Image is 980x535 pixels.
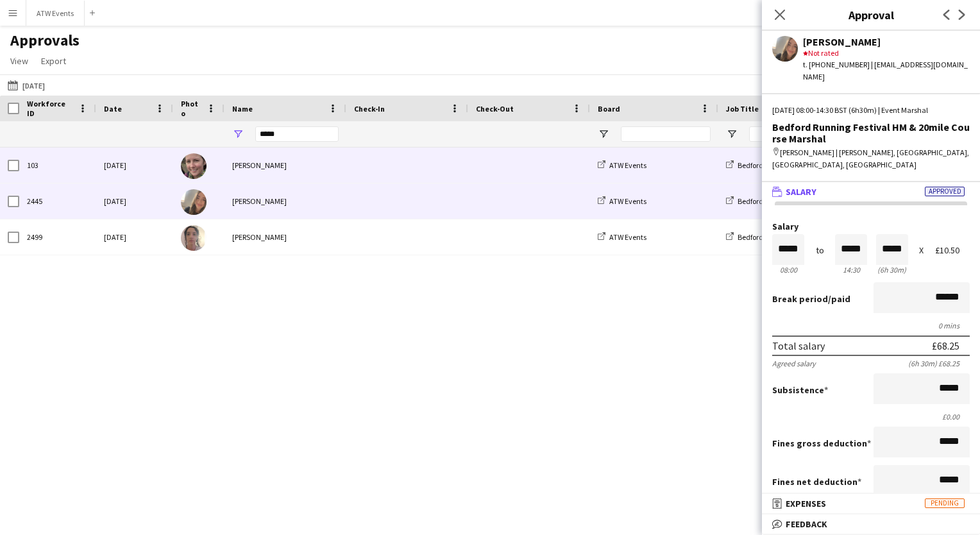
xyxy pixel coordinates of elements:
mat-expansion-panel-header: SalaryApproved [762,182,980,201]
div: 0 mins [772,321,970,330]
div: Not rated [803,47,970,59]
span: Approved [925,187,965,196]
span: View [10,55,28,67]
div: 2499 [19,219,96,255]
label: Subsistence [772,384,828,396]
mat-expansion-panel-header: Feedback [762,514,980,534]
a: Bedford Running Festival HM & 20mile Course Marshal [726,232,913,242]
div: 14:30 [835,265,867,275]
div: to [816,246,824,255]
span: Expenses [786,498,826,509]
div: [PERSON_NAME] [224,219,346,255]
div: £10.50 [935,246,970,255]
button: ATW Events [26,1,85,26]
label: Salary [772,222,970,232]
span: Check-In [354,104,385,114]
mat-expansion-panel-header: ExpensesPending [762,494,980,513]
a: ATW Events [598,160,646,170]
div: £68.25 [932,339,959,352]
label: Fines gross deduction [772,437,871,449]
input: Board Filter Input [621,126,711,142]
div: 08:00 [772,265,804,275]
button: Open Filter Menu [598,128,609,140]
input: Name Filter Input [255,126,339,142]
div: [DATE] [96,148,173,183]
img: Johanna Lee [181,153,207,179]
img: Hannah Wheeler [181,225,207,251]
span: Name [232,104,253,114]
h3: Approval [762,6,980,23]
button: Open Filter Menu [232,128,244,140]
a: Bedford Running Festival HM & 20mile Course Marshal [726,196,913,206]
span: Date [104,104,122,114]
label: /paid [772,293,850,305]
span: Workforce ID [27,99,73,118]
div: [PERSON_NAME] [803,36,970,47]
a: ATW Events [598,232,646,242]
a: ATW Events [598,196,646,206]
span: Export [41,55,66,67]
span: Feedback [786,518,827,530]
span: Check-Out [476,104,514,114]
div: £0.00 [772,412,970,421]
span: Break period [772,293,828,305]
button: [DATE] [5,78,47,93]
div: [DATE] 08:00-14:30 BST (6h30m) | Event Marshal [772,105,970,116]
div: (6h 30m) £68.25 [908,359,970,368]
div: 103 [19,148,96,183]
div: t. [PHONE_NUMBER] | [EMAIL_ADDRESS][DOMAIN_NAME] [803,59,970,82]
div: [PERSON_NAME] [224,148,346,183]
span: Bedford Running Festival HM & 20mile Course Marshal [738,196,913,206]
span: Bedford Running Festival HM & 20mile Course Marshal [738,232,913,242]
input: Job Title Filter Input [749,126,839,142]
span: ATW Events [609,196,646,206]
a: View [5,53,33,69]
div: Bedford Running Festival HM & 20mile Course Marshal [772,121,970,144]
div: [DATE] [96,219,173,255]
span: Board [598,104,620,114]
div: 2445 [19,183,96,219]
span: Photo [181,99,201,118]
button: Open Filter Menu [726,128,738,140]
a: Export [36,53,71,69]
span: ATW Events [609,160,646,170]
div: 6h 30m [876,265,908,275]
div: [PERSON_NAME] [224,183,346,219]
span: Salary [786,186,816,198]
div: [DATE] [96,183,173,219]
div: X [919,246,924,255]
span: Job Title [726,104,759,114]
span: Pending [925,498,965,508]
img: Hannah Crow [181,189,207,215]
label: Fines net deduction [772,476,861,488]
div: [PERSON_NAME] | [PERSON_NAME], [GEOGRAPHIC_DATA], [GEOGRAPHIC_DATA], [GEOGRAPHIC_DATA] [772,147,970,170]
div: Agreed salary [772,359,816,368]
div: Total salary [772,339,825,352]
span: ATW Events [609,232,646,242]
